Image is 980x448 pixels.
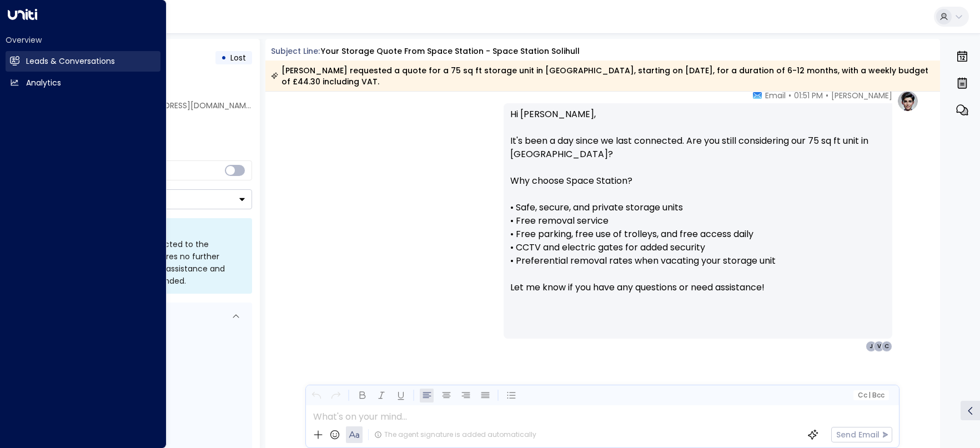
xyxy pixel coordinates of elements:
div: [PERSON_NAME] requested a quote for a 75 sq ft storage unit in [GEOGRAPHIC_DATA], starting on [DA... [271,65,934,87]
h2: Leads & Conversations [26,56,115,67]
h2: Analytics [26,77,61,89]
a: Analytics [6,73,160,93]
span: Subject Line: [271,46,320,57]
button: Redo [329,389,343,402]
a: Leads & Conversations [6,51,160,72]
span: Cc Bcc [858,391,884,399]
span: Email [765,90,786,101]
span: | [868,391,871,399]
span: 01:51 PM [794,90,823,101]
span: [PERSON_NAME] [831,90,892,101]
span: • [826,90,828,101]
img: profile-logo.png [897,90,919,112]
p: Hi [PERSON_NAME], It's been a day since we last connected. Are you still considering our 75 sq ft... [510,108,886,334]
h2: Overview [6,34,160,46]
button: Cc|Bcc [853,390,889,401]
div: J [866,341,877,352]
div: The agent signature is added automatically [374,430,536,440]
span: • [788,90,791,101]
span: Lost [230,52,246,63]
button: Undo [309,389,323,402]
div: C [881,341,892,352]
div: Your storage quote from Space Station - Space Station Solihull [321,46,580,57]
div: V [873,341,884,352]
div: • [221,48,227,68]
